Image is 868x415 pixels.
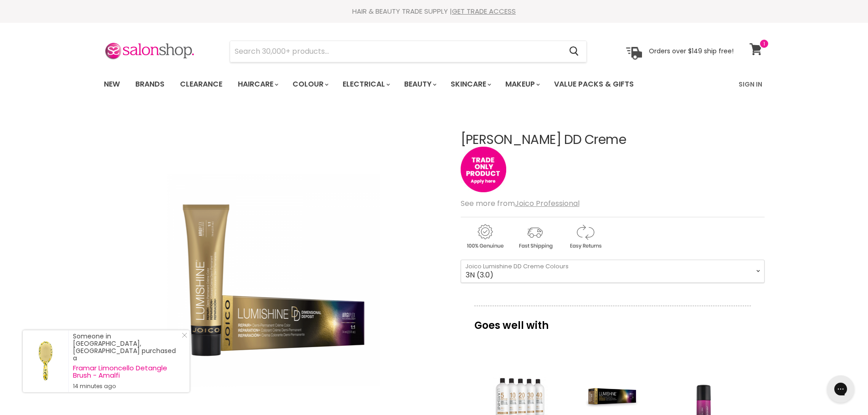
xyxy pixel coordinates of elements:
[562,41,586,62] button: Search
[231,75,284,94] a: Haircare
[649,47,734,55] p: Orders over $149 ship free!
[444,75,497,94] a: Skincare
[547,75,641,94] a: Value Packs & Gifts
[336,75,395,94] a: Electrical
[128,75,171,94] a: Brands
[511,223,559,251] img: shipping.gif
[452,6,516,16] a: GET TRADE ACCESS
[498,75,545,94] a: Makeup
[461,198,580,209] span: See more from
[73,364,180,379] a: Framar Limoncello Detangle Brush - Amalfi
[173,75,229,94] a: Clearance
[474,306,751,336] p: Goes well with
[97,75,127,94] a: New
[97,71,687,97] ul: Main menu
[73,383,180,390] small: 14 minutes ago
[286,75,334,94] a: Colour
[515,198,580,209] a: Joico Professional
[230,41,562,62] input: Search
[561,223,609,251] img: returns.gif
[822,372,859,406] iframe: Gorgias live chat messenger
[178,333,187,342] a: Close Notification
[461,133,765,147] h1: [PERSON_NAME] DD Creme
[461,147,506,192] img: tradeonly_small.jpg
[23,330,68,392] a: Visit product page
[182,333,187,338] svg: Close Icon
[733,75,768,94] a: Sign In
[92,71,776,97] nav: Main
[73,333,180,390] div: Someone in [GEOGRAPHIC_DATA], [GEOGRAPHIC_DATA] purchased a
[397,75,442,94] a: Beauty
[92,7,776,16] div: HAIR & BEAUTY TRADE SUPPLY |
[230,41,587,62] form: Product
[461,223,509,251] img: genuine.gif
